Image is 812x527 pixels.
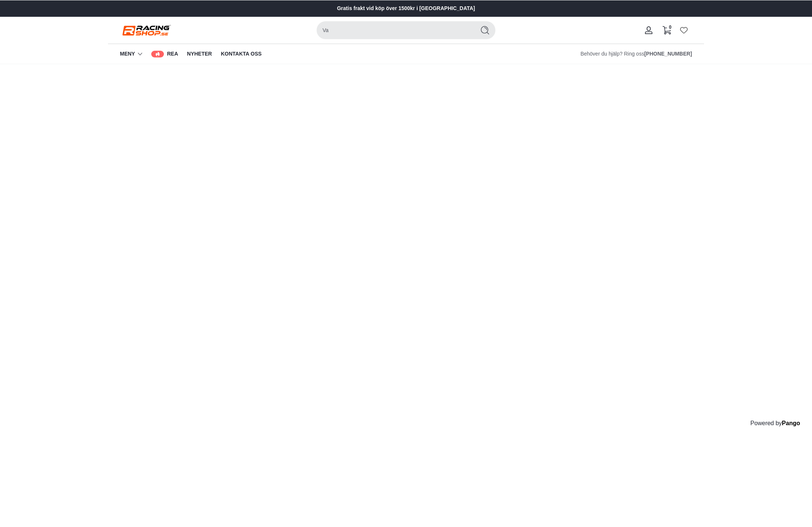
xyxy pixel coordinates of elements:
a: Racing shop Racing shop [120,23,172,37]
div: Behöver du hjälp? Ring oss [580,50,692,58]
modal-opener: Varukorgsfack [658,18,676,42]
a: Pango [782,420,800,426]
a: Gratis frakt vid köp över 1500kr i [GEOGRAPHIC_DATA] [337,4,475,13]
a: Ring oss på +46303-40 49 05 [644,50,692,58]
span: REA [167,50,178,58]
a: REA [151,44,178,64]
span: Nyheter [187,50,212,58]
slider-component: Bildspel [302,2,510,15]
img: Racing shop [120,23,172,37]
input: Sök på webbplatsen [317,21,472,39]
a: Wishlist page link [680,26,688,34]
span: Kontakta oss [221,50,261,58]
a: Meny [120,50,135,58]
p: Powered by [745,419,806,428]
a: Varukorg [658,18,676,42]
summary: Meny [120,44,142,64]
a: Kontakta oss [221,44,261,64]
a: Nyheter [187,44,212,64]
